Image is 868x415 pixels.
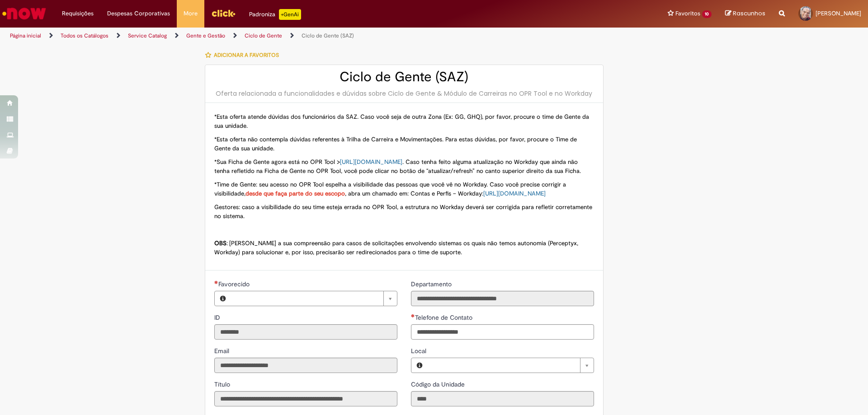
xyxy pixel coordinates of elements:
[214,158,581,175] span: *Sua Ficha de Gente agora está no OPR Tool > . Caso tenha feito alguma atualização no Workday que...
[214,89,594,98] div: Oferta relacionada a funcionalidades e dúvidas sobre Ciclo de Gente & Módulo de Carreiras no OPR ...
[675,9,700,18] span: Favoritos
[411,324,594,340] input: Telefone de Contato
[107,9,170,18] span: Despesas Corporativas
[483,190,546,197] a: [URL][DOMAIN_NAME]
[214,181,566,197] span: *Time de Gente: seu acesso no OPR Tool espelha a visibilidade das pessoas que você vê no Workday....
[218,280,251,288] span: Necessários - Favorecido
[215,291,231,306] button: Favorecido, Visualizar este registro
[214,324,397,340] input: ID
[411,380,467,389] label: Somente leitura - Código da Unidade
[205,46,284,65] button: Adicionar a Favoritos
[10,32,41,39] a: Página inicial
[214,203,592,220] span: Gestores: caso a visibilidade do seu time esteja errada no OPR Tool, a estrutura no Workday dever...
[702,10,712,18] span: 10
[214,239,226,247] strong: OBS
[411,280,453,289] label: Somente leitura - Departamento
[214,380,232,388] span: Somente leitura - Título
[415,313,474,322] span: Telefone de Contato
[214,313,222,322] label: Somente leitura - ID
[61,32,108,39] a: Todos os Catálogos
[211,6,236,20] img: click_logo_yellow_360x200.png
[733,9,765,18] span: Rascunhos
[214,380,232,389] label: Somente leitura - Título
[128,32,167,39] a: Service Catalog
[214,135,577,152] span: *Esta oferta não contempla dúvidas referentes à Trilha de Carreira e Movimentações. Para estas dú...
[214,70,594,84] h2: Ciclo de Gente (SAZ)
[214,113,589,130] span: *Esta oferta atende dúvidas dos funcionários da SAZ. Caso você seja de outra Zona (Ex: GG, GHQ), ...
[725,9,765,18] a: Rascunhos
[214,239,578,256] span: : [PERSON_NAME] a sua compreensão para casos de solicitações envolvendo sistemas os quais não tem...
[214,280,218,284] span: Necessários
[411,347,428,355] span: Local
[816,9,861,17] span: [PERSON_NAME]
[214,346,231,355] label: Somente leitura - Email
[186,32,225,39] a: Gente e Gestão
[214,51,279,59] span: Adicionar a Favoritos
[302,32,354,39] a: Ciclo de Gente (SAZ)
[411,291,594,306] input: Departamento
[1,5,47,23] img: ServiceNow
[411,380,467,388] span: Somente leitura - Código da Unidade
[245,190,345,197] span: desde que faça parte do seu escopo
[249,9,301,20] div: Padroniza
[245,32,282,39] a: Ciclo de Gente
[411,391,594,406] input: Código da Unidade
[411,314,415,317] span: Obrigatório Preenchido
[231,291,397,306] a: Limpar campo Favorecido
[340,158,402,166] a: [URL][DOMAIN_NAME]
[411,280,453,288] span: Somente leitura - Departamento
[214,391,397,406] input: Título
[214,358,397,373] input: Email
[428,358,594,373] a: Limpar campo Local
[279,9,301,20] p: +GenAi
[7,28,572,44] ul: Trilhas de página
[184,9,198,18] span: More
[411,358,428,373] button: Local, Visualizar este registro
[62,9,94,18] span: Requisições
